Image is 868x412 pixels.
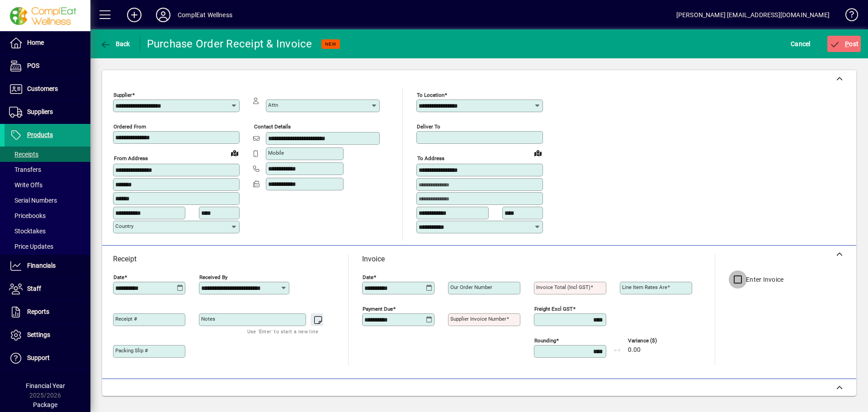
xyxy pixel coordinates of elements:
mat-label: Packing Slip # [115,347,148,354]
span: Staff [27,285,41,292]
app-page-header-button: Back [90,36,140,52]
span: 0.00 [628,346,641,354]
a: View on map [227,146,242,160]
span: NEW [325,41,336,47]
span: Receipts [9,151,38,158]
label: Enter Invoice [744,275,783,284]
div: [PERSON_NAME] [EMAIL_ADDRESS][DOMAIN_NAME] [676,8,830,22]
a: Settings [5,324,90,346]
span: Package [33,401,57,408]
span: Support [27,354,50,361]
button: Cancel [788,36,813,52]
mat-label: Supplier [113,92,132,98]
a: Write Offs [5,177,90,193]
span: Financials [27,262,56,269]
mat-label: Date [363,274,373,280]
a: Staff [5,278,90,300]
a: Price Updates [5,239,90,254]
span: Suppliers [27,108,53,115]
a: Financials [5,255,90,277]
div: ComplEat Wellness [178,8,232,22]
span: Reports [27,308,49,315]
a: View on map [531,146,545,160]
span: POS [27,62,39,69]
a: Reports [5,301,90,323]
a: Support [5,347,90,369]
a: Serial Numbers [5,193,90,208]
a: Home [5,32,90,54]
span: Cancel [791,37,811,51]
a: Receipts [5,147,90,162]
a: Knowledge Base [839,2,857,31]
span: Back [100,40,130,47]
mat-label: Rounding [534,337,556,344]
button: Add [120,7,149,23]
span: Transfers [9,166,41,173]
mat-label: Supplier invoice number [450,316,506,322]
mat-hint: Use 'Enter' to start a new line [247,326,318,336]
button: Post [827,36,861,52]
span: Home [27,39,44,46]
mat-label: Payment due [363,306,393,312]
div: Purchase Order Receipt & Invoice [147,37,312,51]
span: Pricebooks [9,212,46,219]
mat-label: Invoice Total (incl GST) [536,284,590,290]
mat-label: Line item rates are [622,284,667,290]
mat-label: Receipt # [115,316,137,322]
span: Serial Numbers [9,197,57,204]
mat-label: Freight excl GST [534,306,573,312]
mat-label: Country [115,223,133,229]
mat-label: Ordered from [113,123,146,130]
mat-label: Deliver To [417,123,440,130]
mat-label: Mobile [268,150,284,156]
mat-label: Our order number [450,284,492,290]
span: Settings [27,331,50,338]
a: Pricebooks [5,208,90,223]
button: Profile [149,7,178,23]
span: Customers [27,85,58,92]
mat-label: To location [417,92,444,98]
span: Products [27,131,53,138]
span: Financial Year [26,382,65,389]
span: P [845,40,849,47]
span: Stocktakes [9,227,46,235]
mat-label: Received by [199,274,227,280]
a: Stocktakes [5,223,90,239]
span: Price Updates [9,243,53,250]
mat-label: Attn [268,102,278,108]
a: Transfers [5,162,90,177]
span: Variance ($) [628,338,682,344]
span: ost [830,40,859,47]
a: POS [5,55,90,77]
mat-label: Notes [201,316,215,322]
span: Write Offs [9,181,42,189]
button: Back [98,36,132,52]
a: Customers [5,78,90,100]
mat-label: Date [113,274,124,280]
a: Suppliers [5,101,90,123]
